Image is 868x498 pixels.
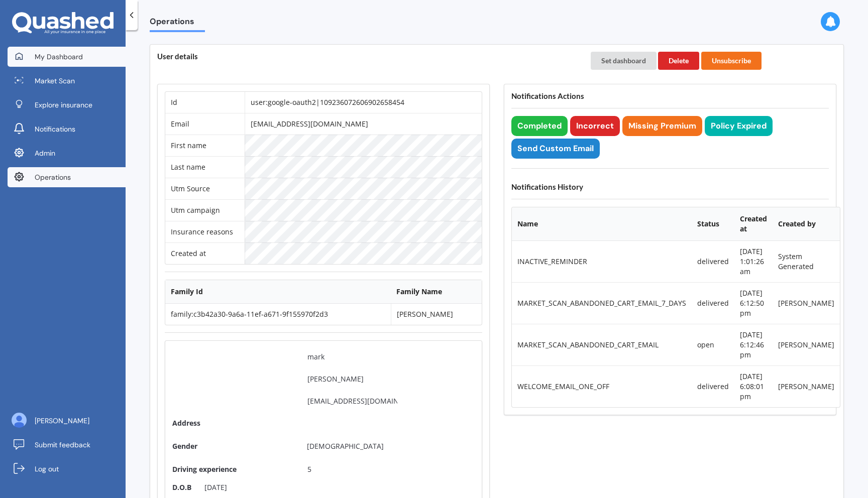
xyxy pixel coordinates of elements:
td: [PERSON_NAME] [391,304,482,325]
td: [PERSON_NAME] [773,324,840,365]
button: Unsubscribe [701,52,762,70]
td: WELCOME_EMAIL_ONE_OFF [512,365,692,407]
span: Submit feedback [35,440,90,450]
a: Notifications [8,119,126,139]
button: Completed [511,116,568,136]
td: Utm campaign [165,199,245,221]
div: D.O.B [172,482,191,492]
td: delivered [692,241,734,282]
th: Created by [773,207,840,241]
span: My Dashboard [35,52,83,62]
span: Log out [35,464,59,474]
span: Operations [35,172,71,182]
span: Gender [172,441,197,451]
span: Driving experience [172,464,293,474]
h4: User details [157,52,577,61]
span: Explore insurance [35,100,92,110]
td: [DATE] 6:12:46 pm [734,324,773,365]
td: Created at [165,242,245,264]
td: INACTIVE_REMINDER [512,241,692,282]
span: Notifications [35,124,75,134]
td: First name [165,135,245,156]
th: Name [512,207,692,241]
td: user:google-oauth2|109236072606902658454 [245,92,482,113]
td: MARKET_SCAN_ABANDONED_CART_EMAIL_7_DAYS [512,282,692,324]
th: Family Id [165,280,391,304]
a: Explore insurance [8,95,126,115]
th: Created at [734,207,773,241]
td: [EMAIL_ADDRESS][DOMAIN_NAME] [245,113,482,135]
a: Market Scan [8,71,126,91]
a: Operations [8,167,126,187]
h4: Notifications Actions [511,91,829,101]
td: Utm Source [165,178,245,199]
button: Incorrect [570,116,620,136]
td: Id [165,92,245,113]
td: [DATE] 1:01:26 am [734,241,773,282]
button: Policy Expired [705,116,773,136]
th: Family Name [391,280,482,304]
a: Submit feedback [8,435,126,455]
td: [DATE] 6:12:50 pm [734,282,773,324]
td: Email [165,113,245,135]
td: delivered [692,282,734,324]
input: Address [298,414,406,432]
a: [PERSON_NAME] [8,411,126,431]
th: Status [692,207,734,241]
td: open [692,324,734,365]
span: Operations [150,17,205,30]
span: Admin [35,148,55,158]
h4: Notifications History [511,182,829,192]
button: Set dashboard [591,52,657,70]
td: Last name [165,156,245,178]
td: delivered [692,365,734,407]
td: MARKET_SCAN_ABANDONED_CART_EMAIL [512,324,692,365]
td: family:c3b42a30-9a6a-11ef-a671-9f155970f2d3 [165,304,391,325]
div: [DATE] [196,482,235,492]
td: [DATE] 6:08:01 pm [734,365,773,407]
td: [PERSON_NAME] [773,365,840,407]
span: Market Scan [35,76,75,86]
a: Admin [8,143,126,163]
img: ALV-UjU6YHOUIM1AGx_4vxbOkaOq-1eqc8a3URkVIJkc_iWYmQ98kTe7fc9QMVOBV43MoXmOPfWPN7JjnmUwLuIGKVePaQgPQ... [12,413,27,428]
td: Insurance reasons [165,221,245,242]
span: [PERSON_NAME] [35,416,89,426]
td: [PERSON_NAME] [773,282,840,324]
button: Missing Premium [622,116,702,136]
span: Address [172,418,293,428]
a: Log out [8,459,126,479]
button: Delete [658,52,699,70]
td: System Generated [773,241,840,282]
button: Send Custom Email [511,139,600,159]
input: Driving experience [298,460,406,478]
a: My Dashboard [8,47,126,67]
